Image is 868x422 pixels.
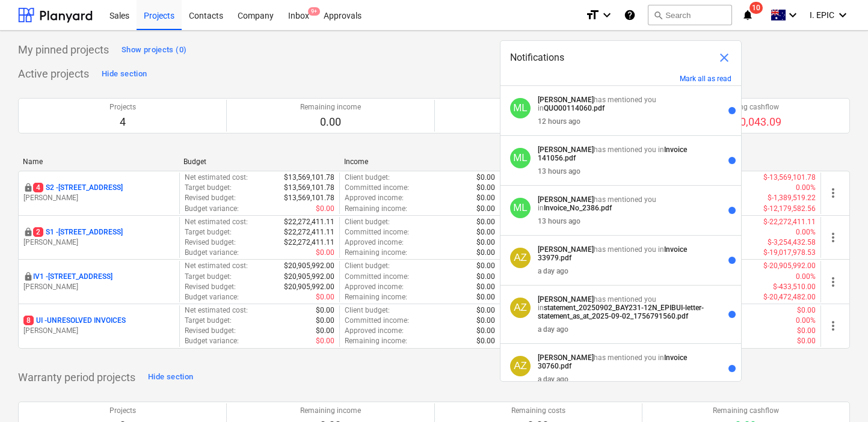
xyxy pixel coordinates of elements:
p: has mentioned you in [538,195,706,212]
span: ML [513,152,528,164]
span: 2 [33,227,43,237]
p: Target budget : [185,227,232,237]
p: $0.00 [797,336,816,346]
p: $0.00 [797,326,816,336]
div: 4S2 -[STREET_ADDRESS][PERSON_NAME] [23,183,174,203]
p: $0.00 [476,227,495,237]
p: $0.00 [476,173,495,183]
strong: Invoice_No_2386.pdf [544,204,612,212]
p: Budget variance : [185,336,239,346]
button: Search [648,5,732,25]
p: UI - UNRESOLVED INVOICES [23,316,126,326]
span: 4 [33,183,43,192]
span: more_vert [826,275,840,289]
p: Projects [109,102,136,112]
span: 8 [23,316,34,325]
p: 0.00% [796,183,816,193]
p: Budget variance : [185,292,239,302]
p: $13,569,101.78 [284,173,334,183]
p: [PERSON_NAME] [23,282,174,292]
div: a day ago [538,325,568,334]
span: AZ [514,252,527,263]
p: S1 - [STREET_ADDRESS] [33,227,123,237]
p: $0.00 [476,316,495,326]
p: -51,670,043.09 [710,115,781,129]
p: $0.00 [476,217,495,227]
p: $-19,017,978.53 [763,248,816,258]
div: Hide section [102,67,147,81]
div: This project is confidential [23,272,33,282]
span: more_vert [826,186,840,200]
p: $0.00 [476,261,495,271]
i: notifications [742,8,754,22]
p: Committed income : [345,316,409,326]
p: Approved income : [345,326,404,336]
p: Net estimated cost : [185,217,248,227]
p: Client budget : [345,217,390,227]
p: Revised budget : [185,326,236,336]
p: $-22,272,411.11 [763,217,816,227]
p: Remaining income : [345,336,407,346]
strong: [PERSON_NAME] [538,245,594,254]
p: $22,272,411.11 [284,217,334,227]
p: $0.00 [476,183,495,193]
span: Notifications [510,50,564,65]
p: My pinned projects [18,43,109,57]
p: $0.00 [316,248,334,258]
div: Andrew Zheng [510,298,531,318]
p: $0.00 [476,193,495,203]
p: has mentioned you in [538,295,706,320]
p: $-20,472,482.00 [763,292,816,302]
div: Income [344,157,495,166]
button: Show projects (0) [119,40,189,60]
strong: Invoice 141056.pdf [538,145,687,162]
div: IV1 -[STREET_ADDRESS][PERSON_NAME] [23,272,174,292]
div: Budget [183,157,334,166]
p: Remaining income : [345,292,407,302]
p: Target budget : [185,316,232,326]
p: $0.00 [476,305,495,316]
p: $0.00 [476,336,495,346]
p: Remaining income : [345,248,407,258]
p: $20,905,992.00 [284,261,334,271]
div: Name [23,157,174,166]
p: $0.00 [797,305,816,316]
span: more_vert [826,319,840,333]
button: Hide section [99,64,150,84]
span: close [717,50,731,65]
p: Client budget : [345,173,390,183]
p: Approved income : [345,193,404,203]
p: Committed income : [345,272,409,282]
strong: Invoice 33979.pdf [538,245,687,262]
p: $20,905,992.00 [284,282,334,292]
p: Approved income : [345,282,404,292]
span: 10 [749,2,763,14]
p: $-20,905,992.00 [763,261,816,271]
span: ML [513,202,528,213]
p: $13,569,101.78 [284,183,334,193]
p: 0.00% [796,272,816,282]
span: I. EPIC [810,10,834,20]
strong: [PERSON_NAME] [538,145,594,154]
p: $0.00 [476,204,495,214]
p: 0.00 [300,115,361,129]
p: Committed income : [345,183,409,193]
div: Matt Lebon [510,148,531,168]
div: Hide section [148,370,193,384]
p: $0.00 [476,282,495,292]
p: $0.00 [316,292,334,302]
div: 12 hours ago [538,117,580,126]
strong: [PERSON_NAME] [538,353,594,362]
strong: statement_20250902_BAY231-12N_EPIBUI-letter-statement_as_at_2025-09-02_1756791560.pdf [538,304,704,320]
p: has mentioned you in [538,245,706,262]
div: Andrew Zheng [510,248,531,268]
div: Andrew Zheng [510,356,531,376]
p: Budget variance : [185,204,239,214]
span: locked [23,227,33,237]
p: $-13,569,101.78 [763,173,816,183]
p: $20,905,992.00 [284,272,334,282]
p: $22,272,411.11 [284,237,334,248]
div: a day ago [538,267,568,275]
p: Warranty period projects [18,370,135,385]
button: Mark all as read [680,75,731,83]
